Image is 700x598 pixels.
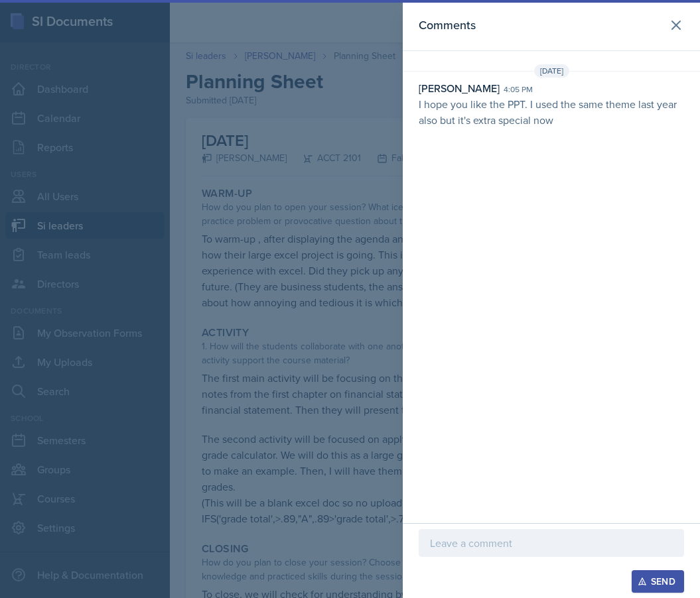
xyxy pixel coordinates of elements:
div: Send [640,576,675,587]
button: Send [632,570,684,593]
p: I hope you like the PPT. I used the same theme last year also but it's extra special now [419,96,684,128]
span: [DATE] [534,64,569,78]
div: [PERSON_NAME] [419,80,500,96]
div: 4:05 pm [504,84,533,95]
h2: Comments [419,16,476,34]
